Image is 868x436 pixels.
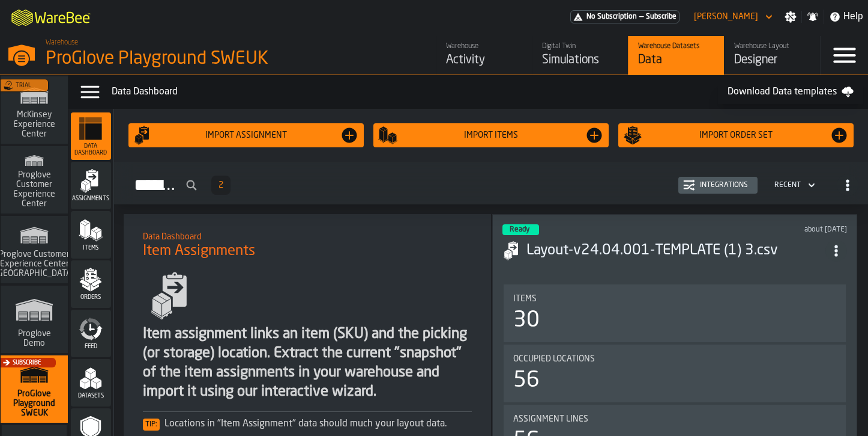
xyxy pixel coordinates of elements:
li: menu Items [71,211,111,259]
a: link-to-/wh/i/3029b44a-deb1-4df6-9711-67e1c2cc458a/feed/ [436,36,532,75]
span: Subscribe [646,13,677,21]
div: Integrations [695,181,753,189]
div: status-3 2 [502,224,539,235]
button: button-Import assignment [128,123,364,147]
div: Menu Subscription [570,10,680,23]
span: Items [71,245,111,251]
button: button-Integrations [678,177,758,194]
a: link-to-/wh/i/e36b03eb-bea5-40ab-83a2-6422b9ded721/simulations [1,286,68,355]
li: menu Feed [71,310,111,358]
div: Warehouse Layout [734,42,810,51]
a: link-to-/wh/i/3029b44a-deb1-4df6-9711-67e1c2cc458a/designer [724,36,820,75]
div: Warehouse Datasets [638,42,714,51]
div: Title [513,294,836,304]
div: 56 [513,369,540,393]
a: link-to-/wh/i/3029b44a-deb1-4df6-9711-67e1c2cc458a/data [628,36,724,75]
label: button-toggle-Notifications [802,11,824,23]
span: Assignments [71,195,111,202]
div: Data [638,52,714,69]
button: button-Import Order Set [618,123,854,147]
div: Simulations [542,52,618,69]
span: 2 [219,181,223,189]
div: Data Dashboard [112,85,718,99]
span: Datasets [71,393,111,399]
div: Locations in "Item Assignment" data should much your layout data. [143,417,472,431]
div: Warehouse [446,42,522,51]
div: Import Order Set [642,130,830,140]
a: link-to-/wh/i/b725f59e-a7b8-4257-9acf-85a504d5909c/simulations [1,216,68,286]
span: Trial [16,82,31,89]
span: Warehouse [46,38,78,47]
span: Feed [71,343,111,350]
label: button-toggle-Help [824,10,868,24]
a: link-to-/wh/i/ad8a128b-0962-41b6-b9c5-f48cc7973f93/simulations [1,146,68,216]
a: link-to-/wh/i/99265d59-bd42-4a33-a5fd-483dee362034/simulations [1,76,68,146]
li: menu Datasets [71,359,111,407]
div: Activity [446,52,522,69]
div: Title [513,354,836,364]
div: DropdownMenuValue-Joe Ramos [689,10,775,24]
div: Title [513,414,836,424]
a: link-to-/wh/i/3029b44a-deb1-4df6-9711-67e1c2cc458a/simulations [1,355,68,425]
span: Assignment lines [513,414,588,424]
span: Subscribe [13,360,41,366]
div: DropdownMenuValue-4 [774,181,801,189]
div: ProGlove Playground SWEUK [46,48,370,70]
span: Items [513,294,537,304]
span: Help [843,10,863,24]
div: Updated: 7/1/2025, 9:45:52 AM Created: 7/1/2025, 9:45:47 AM [694,226,847,234]
label: button-toggle-Menu [821,36,868,75]
div: DropdownMenuValue-4 [770,178,818,192]
h2: button-Assignments [114,162,868,204]
span: — [639,13,643,21]
span: Tip: [143,419,160,431]
a: link-to-/wh/i/3029b44a-deb1-4df6-9711-67e1c2cc458a/pricing/ [570,10,680,23]
span: Data Dashboard [71,143,111,156]
span: Proglove Demo [5,329,63,348]
h2: Sub Title [143,230,472,242]
div: DropdownMenuValue-Joe Ramos [694,12,758,22]
button: button-Import Items [373,123,609,147]
div: stat-Items [504,284,846,342]
li: menu Assignments [71,162,111,210]
div: 30 [513,309,540,333]
div: Digital Twin [542,42,618,51]
span: Orders [71,294,111,301]
span: Item Assignments [143,242,255,261]
div: ButtonLoadMore-Load More-Prev-First-Last [206,176,235,195]
div: Designer [734,52,810,69]
h3: Layout-v24.04.001-TEMPLATE (1) 3.csv [526,241,825,260]
span: Proglove Customer Experience Center [5,170,63,209]
li: menu Orders [71,260,111,309]
li: menu Data Dashboard [71,112,111,161]
label: button-toggle-Settings [780,11,801,23]
a: link-to-/wh/i/3029b44a-deb1-4df6-9711-67e1c2cc458a/simulations [532,36,628,75]
span: Occupied Locations [513,354,595,364]
div: stat-Occupied Locations [504,345,846,402]
div: title-Item Assignments [133,224,481,267]
div: Import assignment [152,130,340,140]
label: button-toggle-Data Menu [73,80,107,104]
span: Ready [510,226,529,233]
div: Item assignment links an item (SKU) and the picking (or storage) location. Extract the current "s... [143,325,472,402]
a: Download Data templates [718,80,863,104]
span: No Subscription [586,13,637,21]
div: Import Items [397,130,585,140]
